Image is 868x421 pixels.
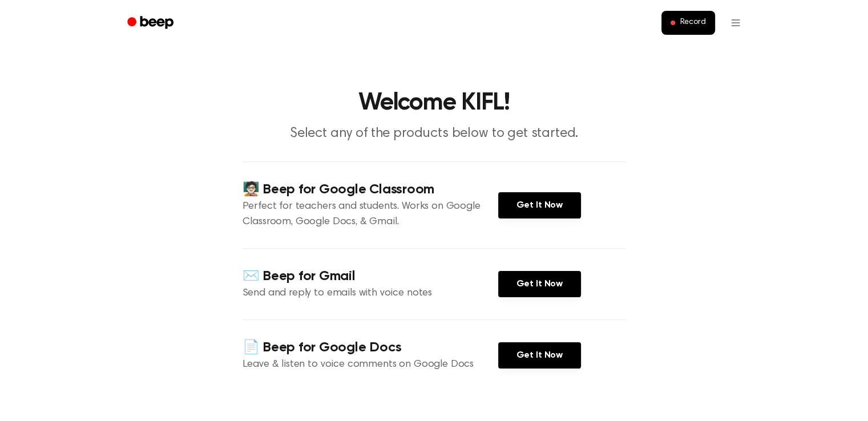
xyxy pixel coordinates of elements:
[243,199,498,230] p: Perfect for teachers and students. Works on Google Classroom, Google Docs, & Gmail.
[661,11,714,35] button: Record
[243,180,498,199] h4: 🧑🏻‍🏫 Beep for Google Classroom
[722,9,749,37] button: Open menu
[243,267,498,286] h4: ✉️ Beep for Gmail
[243,286,498,301] p: Send and reply to emails with voice notes
[243,357,498,373] p: Leave & listen to voice comments on Google Docs
[680,18,705,28] span: Record
[498,271,581,297] a: Get It Now
[498,342,581,369] a: Get It Now
[142,91,726,115] h1: Welcome KIFL!
[243,338,498,357] h4: 📄 Beep for Google Docs
[215,124,653,143] p: Select any of the products below to get started.
[498,192,581,218] a: Get It Now
[119,12,184,34] a: Beep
